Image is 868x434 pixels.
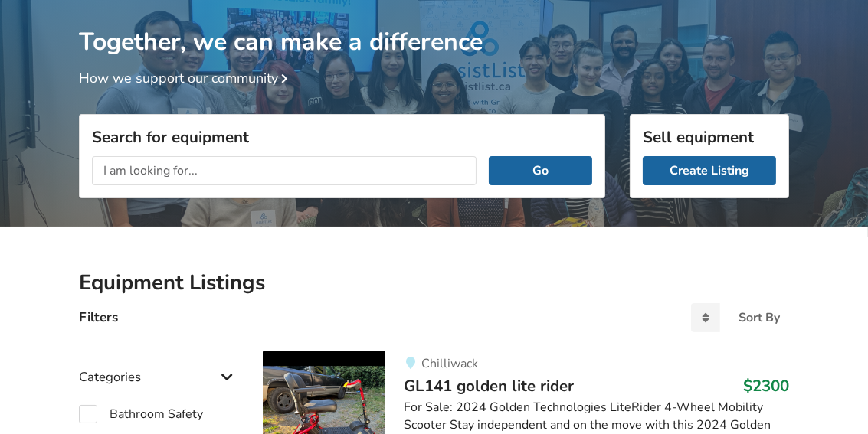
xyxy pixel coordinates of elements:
[92,156,477,185] input: I am looking for...
[743,376,789,396] h3: $2300
[79,69,293,87] a: How we support our community
[79,338,238,393] div: Categories
[489,156,592,185] button: Go
[92,127,592,147] h3: Search for equipment
[421,355,478,372] span: Chilliwack
[404,375,574,396] span: GL141 golden lite rider
[643,156,776,185] a: Create Listing
[739,312,780,324] div: Sort By
[79,308,118,326] h4: Filters
[643,127,776,147] h3: Sell equipment
[79,405,203,423] label: Bathroom Safety
[79,269,789,296] h2: Equipment Listings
